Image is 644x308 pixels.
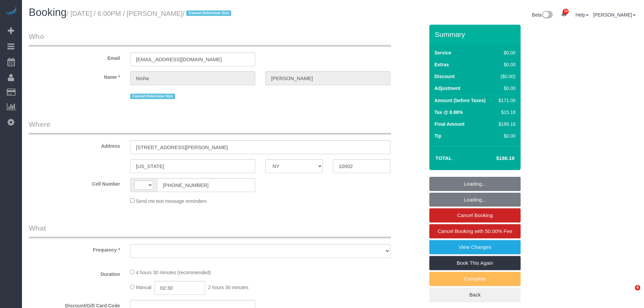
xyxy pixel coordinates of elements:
[333,159,390,173] input: Zip Code
[496,85,516,92] div: $0.00
[434,109,463,116] label: Tax @ 8.88%
[496,133,516,139] div: $0.00
[434,49,451,56] label: Service
[130,71,255,85] input: First Name
[136,270,211,275] span: 4 hours 30 minutes (recommended)
[29,119,391,135] legend: Where
[593,12,636,18] a: [PERSON_NAME]
[542,11,553,20] img: New interface
[434,97,485,104] label: Amount (before Taxes)
[429,288,521,302] a: Back
[532,12,553,18] a: Beta
[434,133,442,139] label: Tip
[24,244,125,253] label: Frequency *
[24,178,125,187] label: Cell Number
[265,71,390,85] input: Last Name
[186,10,231,16] span: Cannot Determine Size
[183,10,233,17] span: /
[621,285,637,301] iframe: Intercom live chat
[434,61,449,68] label: Extras
[130,52,255,66] input: Email
[24,52,125,62] label: Email
[29,223,391,238] legend: What
[496,61,516,68] div: $0.00
[208,285,248,290] span: 2 hours 30 minutes
[496,73,516,80] div: ($0.00)
[635,285,640,290] span: 6
[29,31,391,47] legend: Who
[476,156,515,161] h4: $186.18
[4,7,18,16] img: Automaid Logo
[29,6,67,18] span: Booking
[435,30,517,38] h3: Summary
[136,198,207,204] span: Send me text message reminders
[496,109,516,116] div: $15.18
[557,7,571,22] a: 39
[429,240,521,254] a: View Changes
[67,10,233,17] small: / [DATE] / 6:00PM / [PERSON_NAME]
[24,71,125,80] label: Name *
[563,9,569,14] span: 39
[130,94,175,99] span: Cannot Determine Size
[438,228,512,234] span: Cancel Booking with 50.00% Fee
[429,224,521,238] a: Cancel Booking with 50.00% Fee
[435,155,452,161] strong: Total
[429,208,521,222] a: Cancel Booking
[434,73,455,80] label: Discount
[24,140,125,149] label: Address
[434,121,464,127] label: Final Amount
[496,97,516,104] div: $171.00
[434,85,460,92] label: Adjustment
[130,159,255,173] input: City
[575,12,589,18] a: Help
[429,256,521,270] a: Book This Again
[496,121,516,127] div: $186.18
[24,268,125,278] label: Duration
[496,49,516,56] div: $0.00
[136,285,151,290] span: Manual
[157,178,255,192] input: Cell Number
